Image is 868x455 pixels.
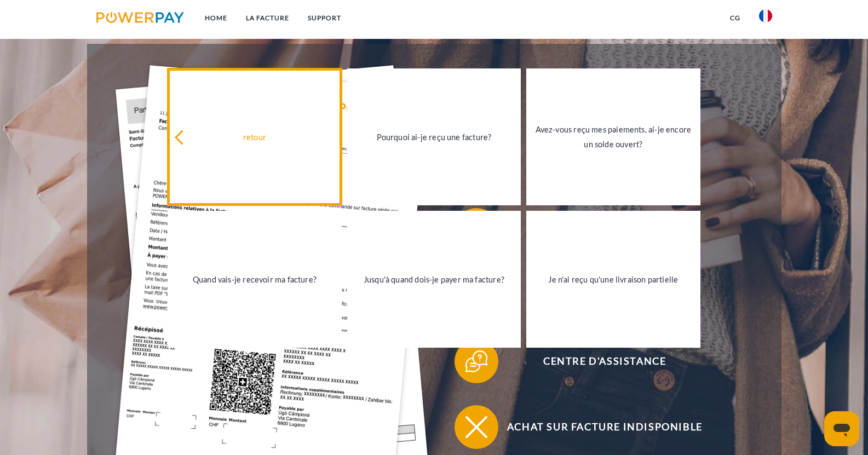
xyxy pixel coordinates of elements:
div: Pourquoi ai-je reçu une facture? [354,129,514,144]
span: Achat sur facture indisponible [470,405,739,449]
div: Jusqu'à quand dois-je payer ma facture? [354,272,514,286]
a: Avez-vous reçu mes paiements, ai-je encore un solde ouvert? [526,68,700,205]
button: Centre d'assistance [455,339,739,383]
div: Avez-vous reçu mes paiements, ai-je encore un solde ouvert? [533,122,693,152]
a: LA FACTURE [237,8,298,28]
button: Achat sur facture indisponible [455,405,739,449]
img: logo-powerpay.svg [96,12,185,23]
a: Home [196,8,237,28]
div: Je n'ai reçu qu'une livraison partielle [533,272,693,286]
img: qb_help.svg [463,348,490,375]
div: Quand vais-je recevoir ma facture? [174,272,335,286]
a: CG [721,8,750,28]
img: fr [759,9,772,22]
div: retour [174,129,335,144]
iframe: Bouton de lancement de la fenêtre de messagerie [824,411,859,446]
img: qb_close.svg [463,413,490,441]
span: Centre d'assistance [470,339,739,383]
a: Support [298,8,350,28]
